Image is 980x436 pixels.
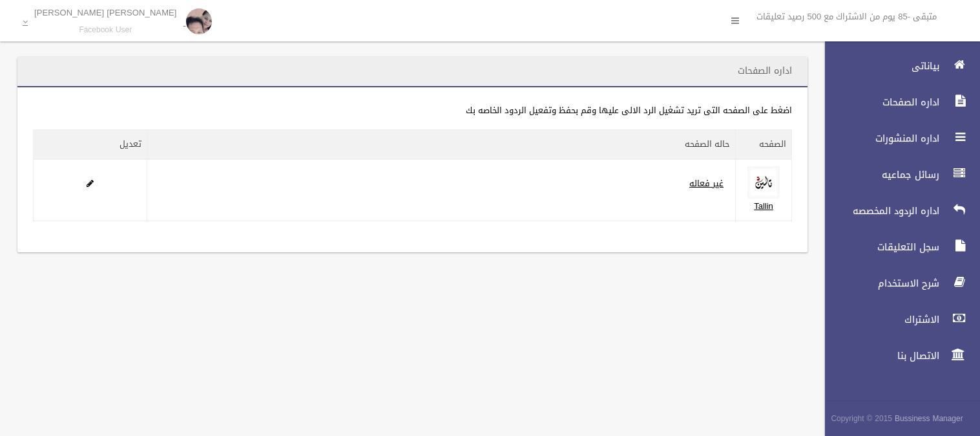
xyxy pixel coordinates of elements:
[814,168,943,181] span: رسائل جماعيه
[814,233,980,261] a: سجل التعليقات
[814,60,943,72] span: بياناتى
[87,175,94,191] a: Edit
[147,130,736,160] th: حاله الصفحه
[814,124,980,153] a: اداره المنشورات
[814,204,943,217] span: اداره الردود المخصصه
[814,313,943,326] span: الاشتراك
[814,160,980,189] a: رسائل جماعيه
[814,277,943,290] span: شرح الاستخدام
[814,197,980,225] a: اداره الردود المخصصه
[814,96,943,109] span: اداره الصفحات
[747,175,780,191] a: Edit
[814,241,943,254] span: سجل التعليقات
[34,25,177,35] small: Facebook User
[814,52,980,80] a: بياناتى
[814,305,980,334] a: الاشتراك
[754,198,773,214] a: Tallin
[689,175,724,191] a: غير فعاله
[33,103,792,118] div: اضغط على الصفحه التى تريد تشغيل الرد الالى عليها وقم بحفظ وتفعيل الردود الخاصه بك
[34,8,177,17] p: [PERSON_NAME] [PERSON_NAME]
[747,166,780,199] img: 517695671_122096718386941224_5785202519428561312_n.jpg
[831,411,892,426] span: Copyright © 2015
[814,349,943,362] span: الاتصال بنا
[814,269,980,298] a: شرح الاستخدام
[736,130,792,160] th: الصفحه
[722,58,808,83] header: اداره الصفحات
[814,132,943,145] span: اداره المنشورات
[814,342,980,370] a: الاتصال بنا
[34,130,147,160] th: تعديل
[895,411,963,426] strong: Bussiness Manager
[814,88,980,116] a: اداره الصفحات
